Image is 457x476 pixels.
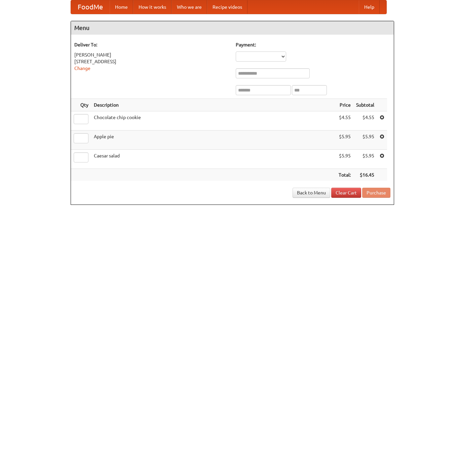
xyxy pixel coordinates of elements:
[293,188,330,198] a: Back to Menu
[74,41,229,48] h5: Deliver To:
[133,0,172,14] a: How it works
[336,111,353,131] td: $4.55
[353,169,377,181] th: $16.45
[91,111,336,131] td: Chocolate chip cookie
[91,131,336,150] td: Apple pie
[353,99,377,111] th: Subtotal
[71,0,110,14] a: FoodMe
[353,150,377,169] td: $5.95
[362,188,390,198] button: Purchase
[336,169,353,181] th: Total:
[172,0,207,14] a: Who we are
[91,99,336,111] th: Description
[74,66,90,71] a: Change
[353,131,377,150] td: $5.95
[74,51,229,58] div: [PERSON_NAME]
[236,41,390,48] h5: Payment:
[336,99,353,111] th: Price
[353,111,377,131] td: $4.55
[331,188,361,198] a: Clear Cart
[359,0,380,14] a: Help
[71,99,91,111] th: Qty
[336,131,353,150] td: $5.95
[91,150,336,169] td: Caesar salad
[207,0,247,14] a: Recipe videos
[71,21,394,35] h4: Menu
[74,58,229,65] div: [STREET_ADDRESS]
[336,150,353,169] td: $5.95
[110,0,133,14] a: Home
